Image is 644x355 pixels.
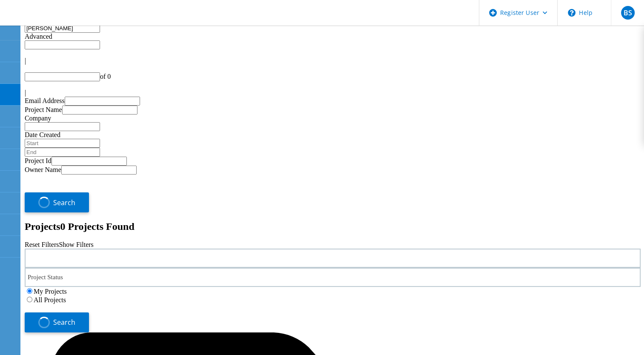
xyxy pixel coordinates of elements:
button: Search [25,192,89,212]
label: All Projects [34,296,66,303]
label: Date Created [25,131,60,138]
a: Show Filters [59,241,93,248]
label: Company [25,115,51,122]
span: of 0 [100,73,111,80]
label: Owner Name [25,166,61,173]
div: | [25,57,641,65]
span: 0 Projects Found [60,221,135,232]
input: End [25,148,100,157]
div: Project Status [25,268,641,287]
span: BS [623,9,632,16]
label: Email Address [25,97,65,104]
label: My Projects [34,288,67,295]
span: Search [53,318,75,327]
span: Advanced [25,33,52,40]
label: Project Id [25,157,52,164]
b: Projects [25,221,60,232]
label: Project Name [25,106,62,113]
input: Search projects by name, owner, ID, company, etc [25,24,100,33]
div: | [25,89,641,97]
a: Live Optics Dashboard [9,17,100,24]
a: Reset Filters [25,241,59,248]
span: Search [53,198,75,207]
svg: \n [568,9,575,17]
input: Start [25,139,100,148]
button: Search [25,312,89,332]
